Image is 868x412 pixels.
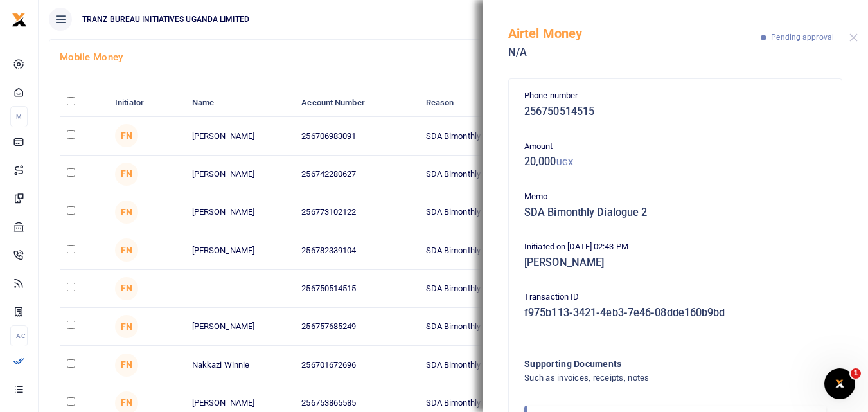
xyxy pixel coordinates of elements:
p: Amount [524,140,826,154]
p: Initiated on [DATE] 02:43 PM [524,240,826,254]
td: 256773102122 [294,193,418,231]
td: [PERSON_NAME] [185,231,295,269]
h4: Such as invoices, receipts, notes [524,371,774,385]
img: logo-small [12,12,27,28]
span: Pending approval [771,33,834,42]
p: Transaction ID [524,291,826,304]
h4: Mobile Money [60,50,847,64]
span: Florence Namugga [115,163,138,186]
small: UGX [556,157,573,167]
span: Florence Namugga [115,124,138,147]
td: Nakkazi Winnie [185,346,295,384]
span: Florence Namugga [115,315,138,338]
td: 256757685249 [294,308,418,346]
th: Account Number: activate to sort column ascending [294,89,418,117]
span: Florence Namugga [115,238,138,262]
td: [PERSON_NAME] [185,193,295,231]
iframe: Intercom live chat [824,368,855,399]
th: : activate to sort column descending [60,89,108,117]
td: SDA Bimonthly Dialogue 2 [418,117,572,155]
td: 256782339104 [294,231,418,269]
h5: N/A [508,46,761,59]
td: [PERSON_NAME] [185,308,295,346]
span: TRANZ BUREAU INITIATIVES UGANDA LIMITED [77,13,254,25]
h5: SDA Bimonthly Dialogue 2 [524,206,826,219]
td: SDA Bimonthly Dialogue 2 [418,308,572,346]
h5: Airtel Money [508,26,761,41]
td: SDA Bimonthly Dialogue 2 [418,346,572,384]
h5: [PERSON_NAME] [524,256,826,269]
td: 256706983091 [294,117,418,155]
td: SDA Bimonthly Dialogue 2 [418,193,572,231]
h5: 256750514515 [524,105,826,118]
span: Florence Namugga [115,201,138,224]
span: Florence Namugga [115,277,138,300]
th: Reason: activate to sort column ascending [418,89,572,117]
li: M [10,106,28,127]
td: 256742280627 [294,156,418,193]
th: Name: activate to sort column ascending [185,89,295,117]
td: [PERSON_NAME] [185,117,295,155]
td: 256750514515 [294,270,418,308]
li: Ac [10,325,28,346]
h4: Supporting Documents [524,357,774,371]
p: Memo [524,190,826,204]
a: logo-small logo-large logo-large [12,14,27,24]
span: Florence Namugga [115,354,138,377]
button: Close [849,33,858,42]
td: [PERSON_NAME] [185,156,295,193]
td: SDA Bimonthly Dialogue 2 [418,270,572,308]
td: SDA Bimonthly Dialogue 2 [418,231,572,269]
td: 256701672696 [294,346,418,384]
span: 1 [851,368,861,379]
th: Initiator: activate to sort column ascending [108,89,185,117]
h5: f975b113-3421-4eb3-7e46-08dde160b9bd [524,307,826,319]
h5: 20,000 [524,156,826,168]
td: SDA Bimonthly Dialogue 2 [418,156,572,193]
p: Phone number [524,89,826,103]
